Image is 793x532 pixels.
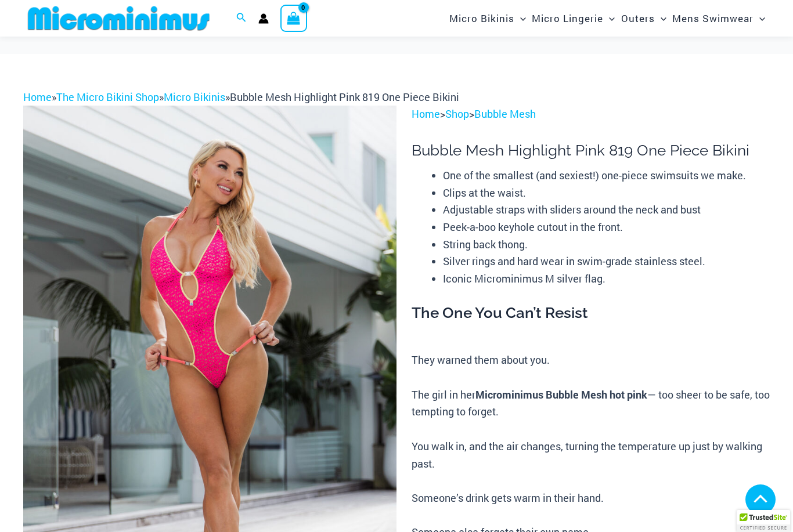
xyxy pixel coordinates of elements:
a: Home [412,107,440,121]
span: » » » [23,90,459,104]
a: Micro LingerieMenu ToggleMenu Toggle [529,3,618,33]
a: The Micro Bikini Shop [56,90,159,104]
li: Silver rings and hard wear in swim-grade stainless steel. [443,253,770,270]
a: Micro BikinisMenu ToggleMenu Toggle [446,3,529,33]
a: Shop [445,107,469,121]
span: Mens Swimwear [672,3,754,33]
span: Menu Toggle [603,3,615,33]
li: String back thong. [443,236,770,254]
a: Micro Bikinis [164,90,225,104]
span: Outers [621,3,655,33]
h1: Bubble Mesh Highlight Pink 819 One Piece Bikini [412,142,770,160]
nav: Site Navigation [445,2,770,35]
span: Menu Toggle [655,3,666,33]
b: Microminimus Bubble Mesh hot pink [475,388,647,401]
li: Clips at the waist. [443,184,770,202]
p: > > [412,106,770,123]
a: OutersMenu ToggleMenu Toggle [618,3,669,33]
span: Bubble Mesh Highlight Pink 819 One Piece Bikini [230,90,459,104]
a: Search icon link [236,11,247,26]
a: Home [23,90,52,104]
a: Account icon link [258,13,269,24]
span: Micro Bikinis [449,3,514,33]
span: Menu Toggle [754,3,765,33]
img: MM SHOP LOGO FLAT [23,5,214,31]
li: One of the smallest (and sexiest!) one-piece swimsuits we make. [443,167,770,184]
span: Micro Lingerie [532,3,603,33]
li: Peek-a-boo keyhole cutout in the front. [443,219,770,236]
div: TrustedSite Certified [737,510,790,532]
a: View Shopping Cart, empty [280,5,307,31]
li: Iconic Microminimus M silver flag. [443,270,770,288]
a: Mens SwimwearMenu ToggleMenu Toggle [669,3,768,33]
a: Bubble Mesh [474,107,536,121]
h3: The One You Can’t Resist [412,303,770,323]
span: Menu Toggle [514,3,526,33]
li: Adjustable straps with sliders around the neck and bust [443,201,770,219]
